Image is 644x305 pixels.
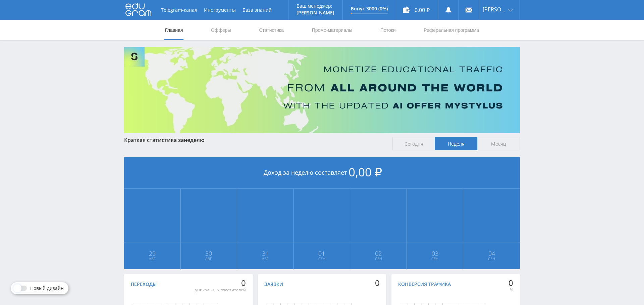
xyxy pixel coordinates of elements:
[297,3,334,9] p: Ваш менеджер:
[407,251,463,256] span: 03
[398,282,451,287] div: Конверсия трафика
[311,20,353,40] a: Промо-материалы
[294,251,350,256] span: 01
[258,20,284,40] a: Статистика
[380,20,396,40] a: Потоки
[264,282,283,287] div: Заявки
[181,251,237,256] span: 30
[184,136,205,144] span: неделю
[464,251,520,256] span: 04
[508,278,513,288] div: 0
[124,256,180,261] span: Авг
[164,20,183,40] a: Главная
[124,137,386,143] div: Краткая статистика за
[131,282,157,287] div: Переходы
[423,20,480,40] a: Реферальная программа
[237,256,293,261] span: Авг
[237,251,293,256] span: 31
[351,6,388,11] p: Бонус 3000 (0%)
[348,164,382,180] span: 0,00 ₽
[464,256,520,261] span: Сен
[407,256,463,261] span: Сен
[195,287,246,293] div: уникальных посетителей
[351,256,406,261] span: Сен
[210,20,232,40] a: Офферы
[351,251,406,256] span: 02
[124,157,520,189] div: Доход за неделю составляет
[294,256,350,261] span: Сен
[124,47,520,133] img: Banner
[124,251,180,256] span: 29
[483,7,506,12] span: [PERSON_NAME]
[375,278,380,288] div: 0
[30,286,64,291] span: Новый дизайн
[195,278,246,288] div: 0
[477,137,520,150] span: Месяц
[435,137,477,150] span: Неделя
[392,137,435,150] span: Сегодня
[297,10,334,15] p: [PERSON_NAME]
[508,287,513,293] div: %
[181,256,237,261] span: Авг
